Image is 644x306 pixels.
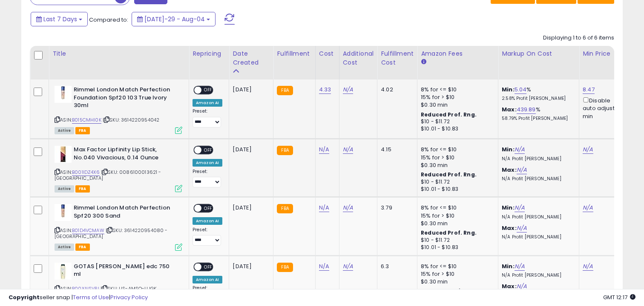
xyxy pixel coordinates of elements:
b: Min: [502,85,515,93]
span: | SKU: 0086100013621 - [GEOGRAPHIC_DATA] [55,169,161,181]
div: 15% for > $10 [421,270,492,278]
small: Amazon Fees. [421,58,426,66]
div: Fulfillment [277,49,311,58]
p: N/A Profit [PERSON_NAME] [502,234,572,240]
p: 2.58% Profit [PERSON_NAME] [502,96,572,102]
div: $10 - $11.72 [421,178,492,186]
p: N/A Profit [PERSON_NAME] [502,176,572,182]
div: Date Created [233,49,270,67]
div: % [502,86,572,102]
p: N/A Profit [PERSON_NAME] [502,156,572,162]
div: 8% for <= $10 [421,146,492,153]
span: FBA [75,127,90,134]
img: 31+1MvfdDAL._SL40_.jpg [55,146,72,163]
div: [DATE] [233,204,267,212]
div: $10.01 - $10.83 [421,125,492,133]
button: Last 7 Days [31,12,88,26]
div: seller snap | | [9,294,148,302]
a: 5.04 [515,85,527,94]
div: 8% for <= $10 [421,86,492,93]
a: N/A [583,145,593,154]
div: Amazon AI [193,99,222,107]
div: 4.15 [381,146,411,153]
div: $10 - $11.72 [421,237,492,244]
img: 3195hVDFLMS._SL40_.jpg [55,86,72,103]
p: N/A Profit [PERSON_NAME] [502,214,572,220]
a: 4.33 [319,85,331,94]
b: Min: [502,145,515,153]
div: % [502,106,572,122]
div: Preset: [193,169,222,188]
div: 8% for <= $10 [421,204,492,212]
a: 439.89 [517,105,536,114]
a: Privacy Policy [110,293,148,301]
span: OFF [201,87,215,94]
div: 15% for > $10 [421,93,492,101]
div: 15% for > $10 [421,154,492,161]
a: Terms of Use [73,293,109,301]
b: Reduced Prof. Rng. [421,229,477,236]
div: Fulfillment Cost [381,49,414,67]
div: 8% for <= $10 [421,263,492,270]
div: Cost [319,49,336,58]
a: N/A [319,262,329,271]
a: B01D4VCMAW [72,227,104,234]
small: FBA [277,146,293,155]
b: Max Factor Lipfinity Lip Stick, No.040 Vivacious, 0.14 Ounce [74,146,177,164]
b: GOTAS [PERSON_NAME] edc 750 ml [74,263,177,280]
div: Disable auto adjust min [583,96,624,120]
div: Additional Cost [343,49,374,67]
a: B015CMHI0K [72,116,101,124]
a: N/A [517,224,527,232]
div: [DATE] [233,263,267,270]
b: Reduced Prof. Rng. [421,111,477,118]
div: Amazon Fees [421,49,494,58]
div: ASIN: [55,146,182,191]
a: N/A [515,262,525,271]
p: N/A Profit [PERSON_NAME] [502,272,572,278]
a: N/A [515,145,525,154]
span: OFF [201,205,215,212]
strong: Copyright [9,293,40,301]
div: Title [52,49,185,58]
small: FBA [277,86,293,95]
b: Max: [502,105,517,113]
span: | SKU: 3614220954080 - [GEOGRAPHIC_DATA] [55,227,168,240]
span: All listings currently available for purchase on Amazon [55,244,74,251]
div: Preset: [193,227,222,246]
b: Reduced Prof. Rng. [421,171,477,178]
div: ASIN: [55,86,182,133]
div: 15% for > $10 [421,212,492,220]
div: $0.30 min [421,278,492,286]
a: N/A [583,262,593,271]
small: FBA [277,204,293,213]
a: 8.47 [583,85,595,94]
div: Markup on Cost [502,49,575,58]
span: | SKU: 3614220954042 [103,116,159,123]
a: N/A [343,262,353,271]
a: N/A [343,85,353,94]
span: All listings currently available for purchase on Amazon [55,127,74,134]
b: Rimmel London Match Perfection Foundation Spf20 103 True Ivory 30ml [74,86,177,112]
a: N/A [343,145,353,154]
a: N/A [515,204,525,212]
span: FBA [75,185,90,193]
div: Amazon AI [193,159,222,167]
b: Max: [502,224,517,232]
div: Preset: [193,108,222,127]
b: Min: [502,204,515,212]
div: Repricing [193,49,225,58]
a: B001IDZ4X6 [72,169,100,176]
span: FBA [75,244,90,251]
th: The percentage added to the cost of goods (COGS) that forms the calculator for Min & Max prices. [498,46,579,79]
span: [DATE]-29 - Aug-04 [144,15,205,23]
a: N/A [583,204,593,212]
a: N/A [343,204,353,212]
a: N/A [517,166,527,174]
button: [DATE]-29 - Aug-04 [132,12,216,26]
b: Min: [502,262,515,270]
div: 4.02 [381,86,411,93]
span: OFF [201,147,215,154]
div: $10.01 - $10.83 [421,244,492,251]
span: Compared to: [89,16,128,24]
